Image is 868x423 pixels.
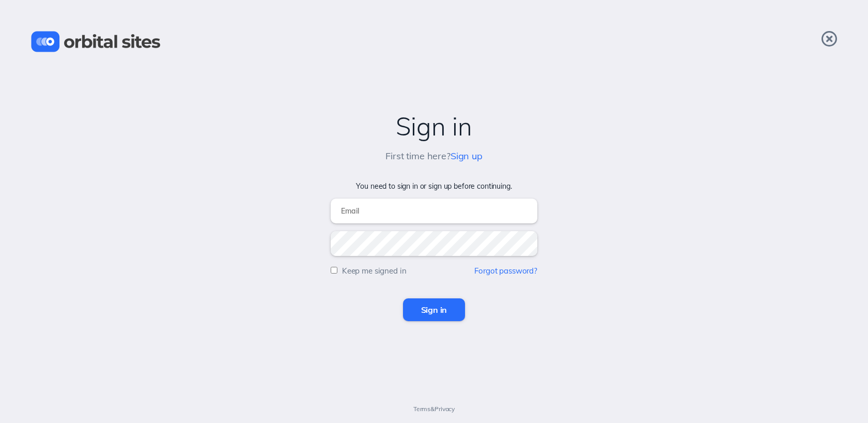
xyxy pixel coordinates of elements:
[342,266,407,276] label: Keep me signed in
[385,151,483,162] h5: First time here?
[435,405,455,413] a: Privacy
[31,31,161,52] img: Orbital Sites Logo
[10,182,858,321] form: You need to sign in or sign up before continuing.
[451,150,483,162] a: Sign up
[331,199,537,223] input: Email
[403,298,466,321] input: Sign in
[10,112,858,141] h2: Sign in
[413,405,430,413] a: Terms
[474,266,537,276] a: Forgot password?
